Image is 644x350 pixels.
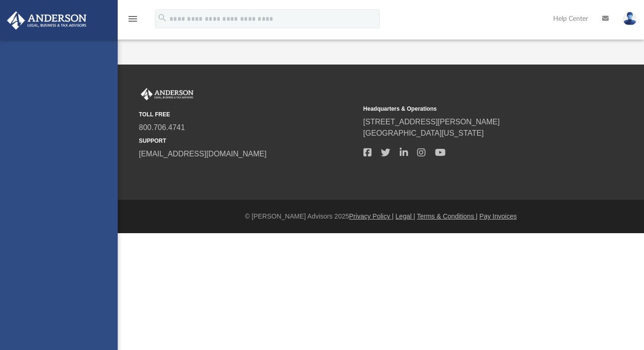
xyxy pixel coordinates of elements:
i: search [157,13,168,23]
i: menu [127,13,138,24]
small: TOLL FREE [139,110,357,119]
small: SUPPORT [139,137,357,145]
a: 800.706.4741 [139,123,185,131]
a: menu [127,18,138,24]
a: [STREET_ADDRESS][PERSON_NAME] [363,118,500,126]
a: Terms & Conditions | [417,212,478,220]
a: Privacy Policy | [349,212,394,220]
img: Anderson Advisors Platinum Portal [4,11,89,30]
div: © [PERSON_NAME] Advisors 2025 [118,212,644,221]
img: Anderson Advisors Platinum Portal [139,88,195,100]
a: [EMAIL_ADDRESS][DOMAIN_NAME] [139,150,266,158]
a: [GEOGRAPHIC_DATA][US_STATE] [363,129,484,137]
img: User Pic [623,12,637,25]
a: Pay Invoices [479,212,516,220]
small: Headquarters & Operations [363,105,581,113]
a: Legal | [395,212,415,220]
